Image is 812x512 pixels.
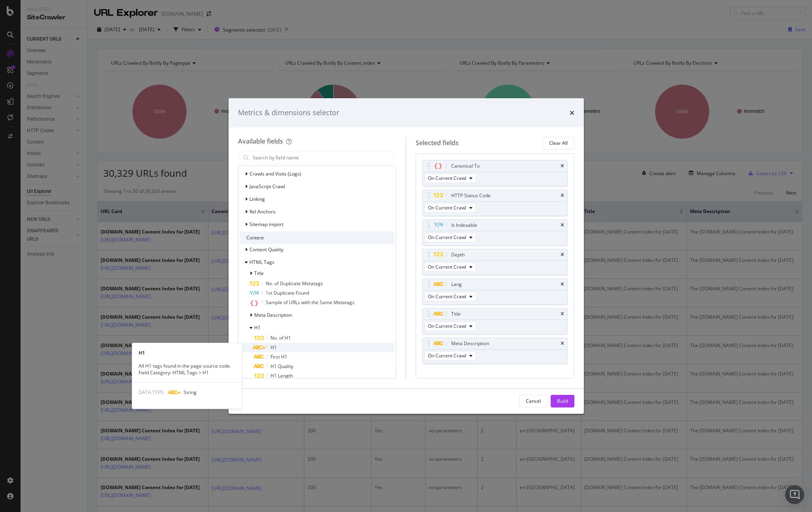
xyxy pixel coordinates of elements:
[238,108,339,118] div: Metrics & dimensions selector
[557,398,568,404] div: Build
[424,233,476,242] button: On Current Crawl
[451,192,491,200] div: HTTP Status Code
[561,282,564,287] div: times
[785,485,804,504] div: Open Intercom Messenger
[252,152,395,164] input: Search by field name
[428,352,466,359] span: On Current Crawl
[422,219,568,246] div: Is IndexabletimesOn Current Crawl
[270,334,291,341] span: No. of H1
[451,162,480,170] div: Canonical To
[561,252,564,257] div: times
[249,246,283,253] span: Content Quality
[519,395,548,407] button: Cancel
[424,203,476,213] button: On Current Crawl
[561,341,564,346] div: times
[451,340,489,348] div: Meta Description
[428,204,466,211] span: On Current Crawl
[422,338,568,364] div: Meta DescriptiontimesOn Current Crawl
[266,290,309,296] span: 1st Duplicate Found
[422,249,568,275] div: DepthtimesOn Current Crawl
[424,292,476,301] button: On Current Crawl
[254,324,261,331] span: H1
[249,221,283,228] span: Sitemap import
[549,140,568,146] div: Clear All
[451,251,465,259] div: Depth
[561,312,564,316] div: times
[424,351,476,361] button: On Current Crawl
[428,323,466,329] span: On Current Crawl
[451,310,461,318] div: Title
[132,349,242,356] div: H1
[428,234,466,241] span: On Current Crawl
[451,280,462,288] div: Lang
[526,398,541,404] div: Cancel
[428,293,466,300] span: On Current Crawl
[249,259,274,265] span: HTML Tags
[422,190,568,216] div: HTTP Status CodetimesOn Current Crawl
[270,353,287,360] span: First H1
[266,299,354,306] span: Sample of URLs with the Same Metatags
[424,321,476,331] button: On Current Crawl
[266,280,323,287] span: No. of Duplicate Metatags
[428,263,466,270] span: On Current Crawl
[428,175,466,181] span: On Current Crawl
[424,262,476,272] button: On Current Crawl
[249,170,301,177] span: Crawls and Visits (Logs)
[238,137,283,146] div: Available fields
[254,312,292,318] span: Meta Description
[551,395,574,407] button: Build
[424,174,476,183] button: On Current Crawl
[270,372,293,379] span: H1 Length
[254,270,264,277] span: Title
[422,160,568,187] div: Canonical TotimesOn Current Crawl
[570,108,574,118] div: times
[249,196,265,202] span: Linking
[249,183,285,190] span: JavaScript Crawl
[561,223,564,228] div: times
[270,344,277,351] span: H1
[561,164,564,168] div: times
[132,363,242,376] div: All H1 tags found in the page source code. Field Category: HTML Tags > H1
[542,137,574,149] button: Clear All
[270,363,293,370] span: H1 Quality
[229,98,584,414] div: modal
[422,308,568,334] div: TitletimesOn Current Crawl
[451,221,477,229] div: Is Indexable
[240,232,395,244] div: Content
[249,208,276,215] span: Rel Anchors
[416,138,459,148] div: Selected fields
[422,278,568,305] div: LangtimesOn Current Crawl
[561,193,564,198] div: times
